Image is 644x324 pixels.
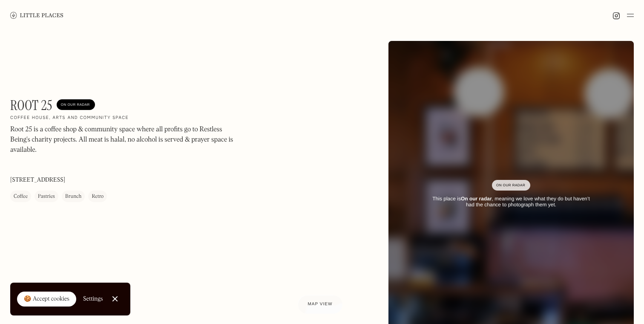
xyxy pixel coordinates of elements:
[298,295,343,314] a: Map view
[461,196,492,202] strong: On our radar
[92,192,103,201] div: Retro
[38,192,55,201] div: Pastries
[10,176,65,185] p: [STREET_ADDRESS]
[10,115,129,121] h2: Coffee house, arts and community space
[115,299,115,299] div: Close Cookie Popup
[10,97,52,113] h1: Root 25
[17,292,76,307] a: 🍪 Accept cookies
[65,192,81,201] div: Brunch
[61,101,91,109] div: On Our Radar
[14,192,28,201] div: Coffee
[106,290,124,307] a: Close Cookie Popup
[428,196,595,208] div: This place is , meaning we love what they do but haven’t had the chance to photograph them yet.
[10,159,240,170] p: ‍
[308,302,333,307] span: Map view
[83,296,103,302] div: Settings
[496,181,526,190] div: On Our Radar
[24,295,69,304] div: 🍪 Accept cookies
[10,124,240,155] p: Root 25 is a coffee shop & community space where all profits go to Restless Being's charity proje...
[83,289,103,309] a: Settings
